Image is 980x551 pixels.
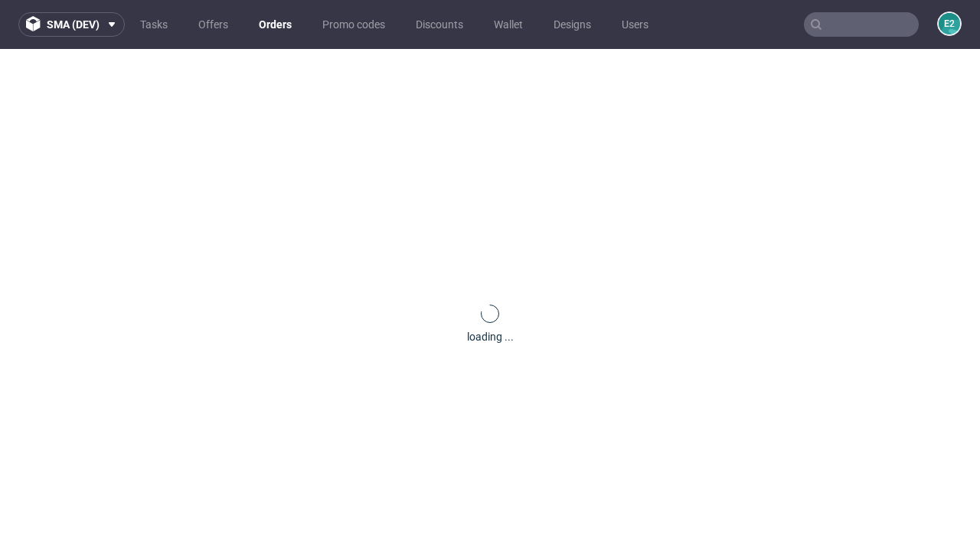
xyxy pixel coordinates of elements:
a: Orders [250,12,301,37]
div: loading ... [467,329,514,344]
a: Offers [189,12,237,37]
a: Users [612,12,658,37]
button: sma (dev) [18,12,125,37]
a: Wallet [485,12,532,37]
figcaption: e2 [939,13,960,34]
a: Discounts [407,12,472,37]
a: Tasks [131,12,177,37]
span: sma (dev) [47,19,100,30]
a: Designs [544,12,600,37]
a: Promo codes [313,12,394,37]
